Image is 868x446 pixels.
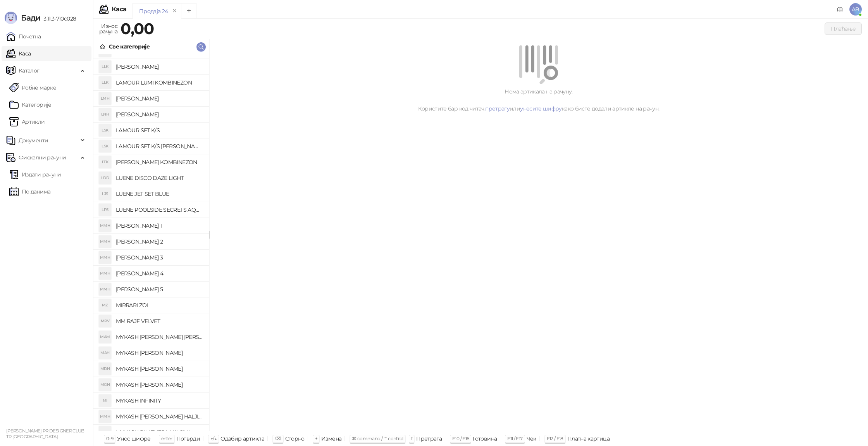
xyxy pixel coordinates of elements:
[116,124,203,137] h4: LAMOUR SET K/S
[116,315,203,327] h4: MM RAJF VELVET
[116,204,203,216] h4: LUENE POOLSIDE SECRETS AQUAMARINE
[19,133,48,148] span: Документи
[99,220,111,232] div: MMH
[116,220,203,232] h4: [PERSON_NAME] 1
[6,29,41,44] a: Почетна
[99,76,111,89] div: LLK
[19,63,40,78] span: Каталог
[161,436,172,441] span: enter
[411,436,412,441] span: f
[116,331,203,343] h4: MYKASH [PERSON_NAME] [PERSON_NAME] HALJINA
[116,140,203,152] h4: LAMOUR SET K/S [PERSON_NAME]
[99,92,111,105] div: LMH
[849,3,862,16] span: AB
[99,379,111,391] div: MGH
[315,436,317,441] span: +
[9,167,61,182] a: Издати рачуни
[507,436,522,441] span: F11 / F17
[473,434,497,444] div: Готовина
[99,283,111,296] div: MMH
[116,299,203,311] h4: MIRRARI ZOI
[6,428,84,439] small: [PERSON_NAME] PR DESIGNER CLUB TR [GEOGRAPHIC_DATA]
[99,426,111,439] div: MPH
[98,21,119,36] div: Износ рачуна
[116,283,203,296] h4: [PERSON_NAME] 5
[99,251,111,264] div: MMH
[5,12,17,24] img: Logo
[170,8,180,14] button: remove
[99,410,111,423] div: MMH
[9,114,45,130] a: ArtikliАртикли
[99,347,111,359] div: MAH
[116,76,203,89] h4: LAMOUR LUMI KOMBINEZON
[99,124,111,137] div: LSK
[99,140,111,152] div: LSK
[116,188,203,200] h4: LUENE JET SET BLUE
[116,156,203,168] h4: [PERSON_NAME] KOMBINEZON
[352,436,403,441] span: ⌘ command / ⌃ control
[9,97,52,112] a: Категорије
[99,394,111,407] div: MI
[106,436,113,441] span: 0-9
[116,235,203,248] h4: [PERSON_NAME] 2
[112,6,126,12] div: Каса
[99,331,111,343] div: MAM
[485,105,510,112] a: претрагу
[9,184,50,199] a: По данима
[116,251,203,264] h4: [PERSON_NAME] 3
[116,379,203,391] h4: MYKASH [PERSON_NAME]
[99,204,111,216] div: LPS
[99,235,111,248] div: MMH
[219,87,859,113] div: Нема артикала на рачуну. Користите бар код читач, или како бисте додали артикле на рачун.
[275,436,281,441] span: ⌫
[116,426,203,439] h4: MYKASH PNATHERA HALJINA
[99,108,111,121] div: LNH
[117,434,151,444] div: Унос шифре
[121,19,154,38] strong: 0,00
[285,434,305,444] div: Сторно
[40,15,76,22] span: 3.11.3-710c028
[834,3,846,16] a: Документација
[93,54,209,431] div: grid
[99,61,111,73] div: LLK
[139,7,168,16] div: Продаја 24
[176,434,200,444] div: Потврди
[109,42,150,51] div: Све категорије
[116,61,203,73] h4: [PERSON_NAME]
[116,172,203,184] h4: LUENE DISCO DAZE LIGHT
[116,394,203,407] h4: MYKASH INFINITY
[21,13,40,22] span: Бади
[547,436,563,441] span: F12 / F18
[99,188,111,200] div: LJS
[452,436,469,441] span: F10 / F16
[99,267,111,280] div: MMH
[99,156,111,168] div: LTK
[567,434,610,444] div: Платна картица
[9,80,56,95] a: Робне марке
[99,172,111,184] div: LDD
[116,267,203,280] h4: [PERSON_NAME] 4
[116,347,203,359] h4: MYKASH [PERSON_NAME]
[527,434,536,444] div: Чек
[116,108,203,121] h4: [PERSON_NAME]
[99,299,111,311] div: MZ
[6,46,31,61] a: Каса
[99,315,111,327] div: MRV
[181,3,196,19] button: Add tab
[321,434,341,444] div: Измена
[825,22,862,35] button: Плаћање
[520,105,562,112] a: унесите шифру
[220,434,264,444] div: Одабир артикла
[210,436,217,441] span: ↑/↓
[116,363,203,375] h4: MYKASH [PERSON_NAME]
[116,92,203,105] h4: [PERSON_NAME]
[99,363,111,375] div: MDH
[19,150,66,165] span: Фискални рачуни
[116,410,203,423] h4: MYKASH [PERSON_NAME] HALJINA
[416,434,442,444] div: Претрага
